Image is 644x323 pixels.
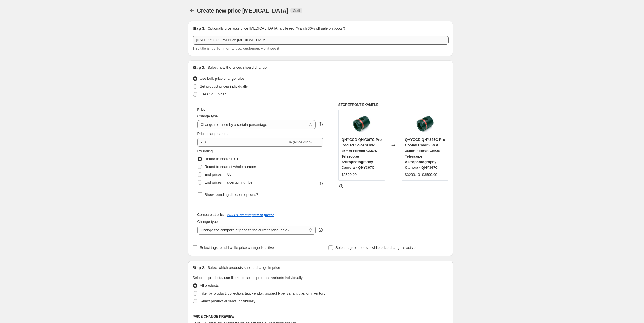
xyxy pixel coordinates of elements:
[422,173,437,177] span: $3599.00
[405,173,420,177] span: $3239.10
[205,180,254,184] span: End prices in a certain number
[193,26,205,31] h2: Step 1.
[205,192,258,197] span: Show rounding direction options?
[207,26,345,31] p: Optionally give your price [MEDICAL_DATA] a title (eg "March 30% off sale on boots")
[335,245,416,250] span: Select tags to remove while price change is active
[197,132,232,136] span: Price change amount
[197,138,287,147] input: -15
[200,92,227,96] span: Use CSV upload
[200,283,219,288] span: All products
[193,314,449,319] h6: PRICE CHANGE PREVIEW
[197,149,213,153] span: Rounding
[200,76,244,81] span: Use bulk price change rules
[193,265,205,271] h2: Step 3.
[405,138,445,170] span: QHYCCD QHY367C Pro Cooled Color 36MP 35mm Format CMOS Telescope Astrophotography Camera - QHY367C
[193,46,279,50] span: This title is just for internal use, customers won't see it
[342,138,382,170] span: QHYCCD QHY367C Pro Cooled Color 36MP 35mm Format CMOS Telescope Astrophotography Camera - QHY367C
[207,265,280,271] p: Select which products should change in price
[414,113,436,135] img: qhyccd-camera-qhyccd-qhy367c-pro-cooled-color-36-megapixel-35mm-format-cmos-telescope-astrophotog...
[205,157,238,161] span: Round to nearest .01
[289,140,312,144] span: % (Price drop)
[207,65,267,70] p: Select how the prices should change
[200,299,255,303] span: Select product variants individually
[197,8,289,14] span: Create new price [MEDICAL_DATA]
[350,113,373,135] img: qhyccd-camera-qhyccd-qhy367c-pro-cooled-color-36-megapixel-35mm-format-cmos-telescope-astrophotog...
[200,84,248,88] span: Set product prices individually
[197,213,225,217] h3: Compare at price
[197,107,205,112] h3: Price
[342,173,357,177] span: $3599.00
[200,291,325,295] span: Filter by product, collection, tag, vendor, product type, variant title, or inventory
[318,227,323,233] div: help
[188,7,196,15] button: Price change jobs
[193,65,205,70] h2: Step 2.
[197,220,218,224] span: Change type
[205,172,232,177] span: End prices in .99
[193,36,449,45] input: 30% off holiday sale
[193,276,303,280] span: Select all products, use filters, or select products variants individually
[318,122,323,127] div: help
[227,213,274,217] button: What's the compare at price?
[293,8,300,13] span: Draft
[338,103,449,107] h6: STOREFRONT EXAMPLE
[197,114,218,118] span: Change type
[200,245,274,250] span: Select tags to add while price change is active
[205,165,256,169] span: Round to nearest whole number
